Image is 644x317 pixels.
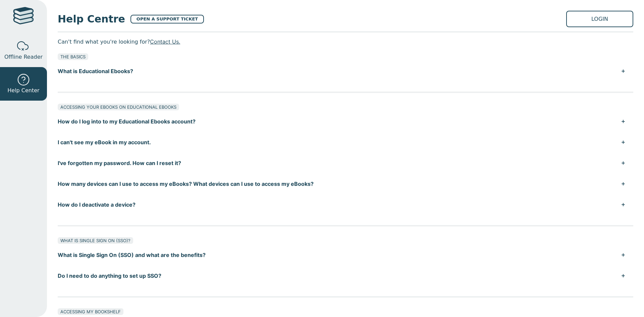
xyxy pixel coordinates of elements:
button: What is Single Sign On (SSO) and what are the benefits? [58,245,633,265]
a: LOGIN [566,11,633,27]
p: Can't find what you're looking for? [58,37,633,47]
button: How many devices can I use to access my eBooks? What devices can I use to access my eBooks? [58,173,633,194]
button: I've forgotten my password. How can I reset it? [58,153,633,173]
a: OPEN A SUPPORT TICKET [130,15,204,23]
div: ACCESSING YOUR EBOOKS ON EDUCATIONAL EBOOKS [58,104,179,110]
button: What is Educational Ebooks? [58,61,633,82]
span: Help Center [7,87,39,95]
div: THE BASICS [58,53,88,60]
div: WHAT IS SINGLE SIGN ON (SSO)? [58,237,133,244]
div: ACCESSING MY BOOKSHELF [58,308,123,315]
span: Offline Reader [4,53,43,61]
span: Help Centre [58,11,125,27]
button: How do I log into to my Educational Ebooks account? [58,111,633,132]
button: How do I deactivate a device? [58,194,633,215]
button: I can't see my eBook in my account. [58,132,633,153]
button: Do I need to do anything to set up SSO? [58,265,633,286]
a: Contact Us. [150,38,180,45]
